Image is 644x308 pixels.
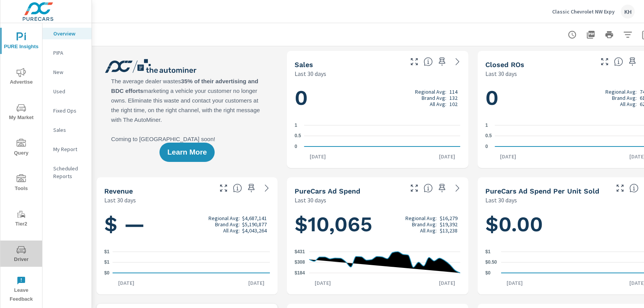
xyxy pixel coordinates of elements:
p: Last 30 days [485,69,517,78]
p: Scheduled Reports [53,165,85,180]
text: $308 [295,259,305,265]
p: Last 30 days [295,195,326,205]
span: Total cost of media for all PureCars channels for the selected dealership group over the selected... [424,183,433,193]
div: nav menu [0,23,42,307]
text: $1 [104,249,110,254]
span: Tools [3,174,40,193]
p: All Avg: [620,101,637,107]
text: 0 [295,144,297,149]
p: Brand Avg: [412,221,437,227]
div: Overview [42,28,92,39]
span: PURE Insights [3,32,40,51]
div: PIPA [42,47,92,59]
p: $16,279 [440,215,458,221]
h5: Closed ROs [485,61,524,69]
p: Classic Chevrolet NW Expy [552,8,615,15]
p: All Avg: [420,227,437,234]
text: $0 [104,270,110,276]
p: Brand Avg: [612,95,637,101]
p: Used [53,88,85,95]
text: 0.5 [295,133,301,139]
p: $4,043,264 [242,227,267,234]
span: Query [3,139,40,158]
p: $4,687,141 [242,215,267,221]
text: 1 [485,123,488,128]
p: New [53,68,85,76]
p: Regional Avg: [605,89,637,95]
h5: Sales [295,61,313,69]
p: Fixed Ops [53,107,85,114]
p: $13,238 [440,227,458,234]
button: Print Report [602,27,617,42]
p: $19,392 [440,221,458,227]
p: [DATE] [495,153,522,160]
p: [DATE] [434,153,461,160]
span: Driver [3,245,40,264]
span: Save this to your personalized report [436,182,448,194]
span: Tier2 [3,210,40,229]
button: Make Fullscreen [408,56,420,68]
h1: 0 [295,85,460,111]
p: 114 [449,89,458,95]
p: [DATE] [434,279,461,287]
p: My Report [53,145,85,153]
span: Number of Repair Orders Closed by the selected dealership group over the selected time range. [So... [614,57,623,66]
p: 102 [449,101,458,107]
p: Sales [53,126,85,134]
text: $184 [295,270,305,276]
text: $1 [104,260,110,265]
p: Last 30 days [295,69,326,78]
text: 0 [485,144,488,149]
span: Leave Feedback [3,276,40,304]
p: Last 30 days [485,195,517,205]
h5: PureCars Ad Spend [295,187,360,195]
a: See more details in report [451,56,464,68]
p: 132 [449,95,458,101]
div: KH [621,5,635,19]
div: Fixed Ops [42,105,92,116]
button: Make Fullscreen [408,182,420,194]
div: My Report [42,143,92,155]
button: "Export Report to PDF" [583,27,598,42]
text: 1 [295,123,297,128]
p: Overview [53,30,85,37]
p: Brand Avg: [422,95,446,101]
div: New [42,66,92,78]
a: See more details in report [261,182,273,194]
div: Used [42,86,92,97]
h5: Revenue [104,187,133,195]
button: Make Fullscreen [217,182,230,194]
span: Learn More [167,149,207,156]
p: $5,190,877 [242,221,267,227]
text: $431 [295,249,305,254]
h1: $ — [104,211,270,237]
span: My Market [3,103,40,122]
p: Brand Avg: [215,221,240,227]
h1: $10,065 [295,211,460,237]
text: $0.50 [485,260,497,265]
span: Total sales revenue over the selected date range. [Source: This data is sourced from the dealer’s... [233,183,242,193]
span: Number of vehicles sold by the dealership over the selected date range. [Source: This data is sou... [424,57,433,66]
p: All Avg: [223,227,240,234]
p: [DATE] [113,279,140,287]
span: Average cost of advertising per each vehicle sold at the dealer over the selected date range. The... [629,183,639,193]
p: PIPA [53,49,85,57]
span: Save this to your personalized report [245,182,258,194]
button: Apply Filters [620,27,636,42]
p: [DATE] [309,279,336,287]
p: Regional Avg: [405,215,437,221]
button: Learn More [159,143,214,162]
button: Make Fullscreen [614,182,626,194]
p: [DATE] [304,153,331,160]
p: [DATE] [243,279,270,287]
div: Sales [42,124,92,136]
text: $1 [485,249,491,254]
button: Make Fullscreen [598,56,611,68]
p: Last 30 days [104,195,136,205]
span: Advertise [3,68,40,87]
p: Regional Avg: [415,89,446,95]
p: Regional Avg: [208,215,240,221]
div: Scheduled Reports [42,163,92,182]
p: All Avg: [430,101,446,107]
span: Save this to your personalized report [626,56,639,68]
